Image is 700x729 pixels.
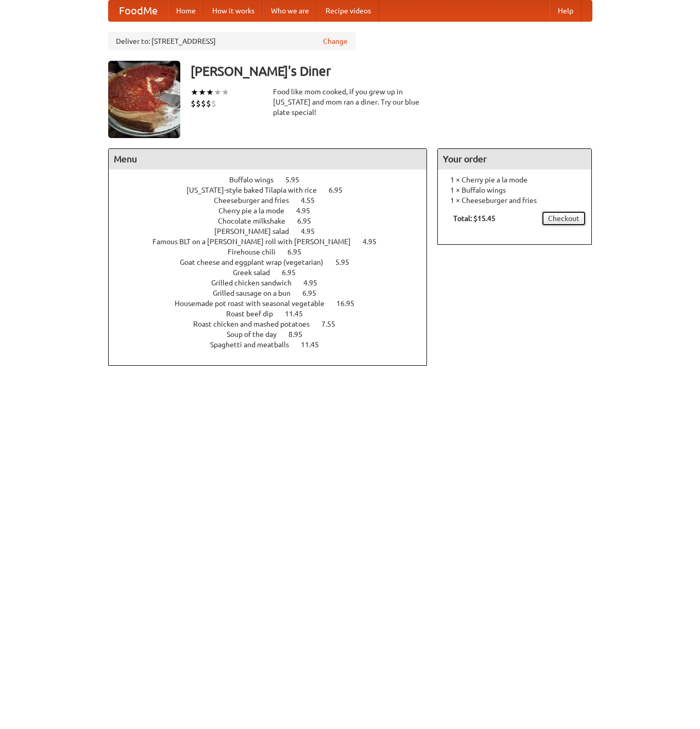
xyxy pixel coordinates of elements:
a: Home [168,1,204,21]
span: 11.45 [285,310,313,318]
li: $ [196,98,201,109]
span: Firehouse chili [228,248,286,256]
a: [PERSON_NAME] salad 4.95 [214,227,334,235]
span: 6.95 [302,289,327,297]
li: $ [206,98,211,109]
span: Greek salad [233,268,280,277]
span: 5.95 [285,176,310,184]
span: 7.55 [321,320,346,328]
li: ★ [214,87,221,98]
span: Goat cheese and eggplant wrap (vegetarian) [180,258,334,266]
span: 4.95 [301,227,325,235]
b: Total: $15.45 [453,214,496,223]
img: angular.jpg [108,61,180,138]
span: [PERSON_NAME] salad [214,227,299,235]
a: FoodMe [109,1,168,21]
span: 11.45 [301,341,329,349]
span: 6.95 [297,217,321,225]
span: 8.95 [288,330,313,338]
a: Greek salad 6.95 [233,268,315,277]
span: Soup of the day [227,330,287,338]
span: 4.95 [303,279,328,287]
li: 1 × Cheeseburger and fries [443,195,586,206]
span: [US_STATE]-style baked Tilapia with rice [186,186,327,194]
li: $ [211,98,216,109]
span: Buffalo wings [229,176,284,184]
li: ★ [206,87,214,98]
a: Roast beef dip 11.45 [226,310,322,318]
a: Change [323,36,348,46]
span: Roast beef dip [226,310,283,318]
a: Housemade pot roast with seasonal vegetable 16.95 [175,299,373,308]
span: Grilled chicken sandwich [211,279,302,287]
a: [US_STATE]-style baked Tilapia with rice 6.95 [186,186,362,194]
span: Chocolate milkshake [218,217,296,225]
span: Housemade pot roast with seasonal vegetable [175,299,335,308]
a: Roast chicken and mashed potatoes 7.55 [193,320,354,328]
a: Famous BLT on a [PERSON_NAME] roll with [PERSON_NAME] 4.95 [152,238,396,246]
span: Cheeseburger and fries [214,196,299,205]
span: 6.95 [287,248,312,256]
span: 4.95 [296,207,320,215]
li: ★ [221,87,229,98]
a: Spaghetti and meatballs 11.45 [210,341,338,349]
a: Firehouse chili 6.95 [228,248,320,256]
span: Famous BLT on a [PERSON_NAME] roll with [PERSON_NAME] [152,238,361,246]
div: Food like mom cooked, if you grew up in [US_STATE] and mom ran a diner. Try our blue plate special! [273,87,428,117]
li: $ [191,98,196,109]
a: Chocolate milkshake 6.95 [218,217,330,225]
span: Roast chicken and mashed potatoes [193,320,320,328]
span: 6.95 [282,268,306,277]
span: 4.95 [363,238,387,246]
a: Checkout [541,211,586,226]
a: Cheeseburger and fries 4.55 [214,196,334,205]
li: ★ [198,87,206,98]
a: Help [550,1,582,21]
span: 5.95 [335,258,360,266]
span: Cherry pie a la mode [218,207,295,215]
li: $ [201,98,206,109]
a: Cherry pie a la mode 4.95 [218,207,329,215]
a: Who we are [263,1,317,21]
div: Deliver to: [STREET_ADDRESS] [108,32,355,50]
h4: Your order [438,149,591,169]
a: Buffalo wings 5.95 [229,176,318,184]
a: Grilled chicken sandwich 4.95 [211,279,336,287]
span: 4.55 [301,196,325,205]
h3: [PERSON_NAME]'s Diner [191,61,592,81]
a: Goat cheese and eggplant wrap (vegetarian) 5.95 [180,258,368,266]
li: 1 × Cherry pie a la mode [443,175,586,185]
span: Grilled sausage on a bun [213,289,301,297]
a: Soup of the day 8.95 [227,330,321,338]
h4: Menu [109,149,427,169]
span: 6.95 [329,186,353,194]
span: 16.95 [336,299,365,308]
li: ★ [191,87,198,98]
a: Recipe videos [317,1,379,21]
li: 1 × Buffalo wings [443,185,586,195]
a: How it works [204,1,263,21]
a: Grilled sausage on a bun 6.95 [213,289,335,297]
span: Spaghetti and meatballs [210,341,299,349]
